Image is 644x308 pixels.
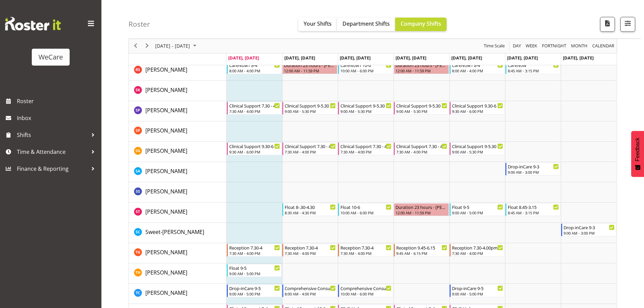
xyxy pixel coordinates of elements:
div: previous period [130,39,141,53]
div: Simone Turner"s event - Duration 23 hours - Simone Turner Begin From Thursday, August 28, 2025 at... [394,203,449,216]
span: Day [512,42,522,50]
div: WeCare [39,52,63,62]
div: Torry Cobb"s event - Comprehensive Consult 8-4 Begin From Tuesday, August 26, 2025 at 8:00:00 AM ... [282,284,337,297]
div: 7:30 AM - 4:00 PM [396,149,447,155]
span: Department Shifts [342,20,390,27]
div: Clinical Support 9.30-6 [452,102,503,109]
div: Float 10-6 [340,204,391,210]
span: Sweet-[PERSON_NAME] [145,228,204,236]
a: Sweet-[PERSON_NAME] [145,228,204,236]
div: Clinical Support 7.30 - 4 [229,102,280,109]
span: [DATE], [DATE] [563,55,594,61]
td: Tillie Hollyer resource [129,263,226,284]
div: Rhianne Sharples"s event - CareNow1 8-4 Begin From Monday, August 25, 2025 at 8:00:00 AM GMT+12:0... [227,61,282,74]
div: Comprehensive Consult 8-4 [285,285,336,291]
div: 7:30 AM - 4:00 PM [285,149,336,155]
span: [PERSON_NAME] [145,66,187,73]
span: [PERSON_NAME] [145,269,187,276]
div: Float 9-5 [452,204,503,210]
div: Rhianne Sharples"s event - CareNow Begin From Saturday, August 30, 2025 at 8:45:00 AM GMT+12:00 E... [505,61,560,74]
button: Next [143,42,152,50]
a: [PERSON_NAME] [145,289,187,297]
span: Your Shifts [304,20,332,27]
td: Sanjita Gurung resource [129,142,226,162]
div: Clinical Support 7.30 - 4 [285,143,336,149]
button: Previous [131,42,140,50]
span: [PERSON_NAME] [145,147,187,155]
div: Clinical Support 9-5.30 [396,102,447,109]
div: Reception 9.45-6.15 [396,244,447,251]
span: Time & Attendance [17,147,88,157]
div: Simone Turner"s event - Float 8-.30-4.30 Begin From Tuesday, August 26, 2025 at 8:30:00 AM GMT+12... [282,203,337,216]
td: Sabnam Pun resource [129,101,226,121]
div: 9:00 AM - 5:30 PM [396,109,447,114]
div: 7:30 AM - 4:00 PM [340,251,391,256]
div: Sanjita Gurung"s event - Clinical Support 9.30-6 Begin From Monday, August 25, 2025 at 9:30:00 AM... [227,142,282,155]
div: Sanjita Gurung"s event - Clinical Support 9-5.30 Begin From Friday, August 29, 2025 at 9:00:00 AM... [450,142,505,155]
div: 9:00 AM - 5:00 PM [229,291,280,297]
td: Rhianne Sharples resource [129,61,226,81]
span: Roster [17,96,98,106]
div: Sanjita Gurung"s event - Clinical Support 7.30 - 4 Begin From Wednesday, August 27, 2025 at 7:30:... [338,142,393,155]
span: [PERSON_NAME] [145,167,187,175]
div: Sabnam Pun"s event - Clinical Support 9-5.30 Begin From Tuesday, August 26, 2025 at 9:00:00 AM GM... [282,102,337,115]
div: Reception 7.30-4 [229,244,280,251]
a: [PERSON_NAME] [145,126,187,135]
div: 12:00 AM - 11:59 PM [284,68,336,73]
div: Rhianne Sharples"s event - Duration 23 hours - Rhianne Sharples Begin From Thursday, August 28, 2... [394,61,449,74]
button: Fortnight [541,42,568,50]
span: [PERSON_NAME] [145,127,187,134]
div: Simone Turner"s event - Float 8.45-3.15 Begin From Saturday, August 30, 2025 at 8:45:00 AM GMT+12... [505,203,560,216]
div: next period [141,39,153,53]
div: Sanjita Gurung"s event - Clinical Support 7.30 - 4 Begin From Tuesday, August 26, 2025 at 7:30:00... [282,142,337,155]
div: Tayah Giesbrecht"s event - Reception 9.45-6.15 Begin From Thursday, August 28, 2025 at 9:45:00 AM... [394,244,449,257]
div: Sarah Abbott"s event - Drop-inCare 9-3 Begin From Saturday, August 30, 2025 at 9:00:00 AM GMT+12:... [505,163,560,175]
span: [PERSON_NAME] [145,188,187,195]
span: [DATE], [DATE] [228,55,259,61]
div: 9:00 AM - 5:30 PM [340,109,391,114]
a: [PERSON_NAME] [145,86,187,94]
div: Clinical Support 9-5.30 [340,102,391,109]
div: 9:00 AM - 5:30 PM [452,149,503,155]
div: Tayah Giesbrecht"s event - Reception 7.30-4 Begin From Wednesday, August 27, 2025 at 7:30:00 AM G... [338,244,393,257]
div: 9:45 AM - 6:15 PM [396,251,447,256]
span: Inbox [17,113,98,123]
div: 12:00 AM - 11:59 PM [396,210,447,215]
div: 8:45 AM - 3:15 PM [508,68,559,73]
div: Tayah Giesbrecht"s event - Reception 7.30-4 Begin From Tuesday, August 26, 2025 at 7:30:00 AM GMT... [282,244,337,257]
span: [PERSON_NAME] [145,208,187,215]
button: Feedback - Show survey [631,131,644,177]
td: Sarah Abbott resource [129,162,226,182]
div: August 25 - 31, 2025 [153,39,200,53]
img: Rosterit website logo [5,17,61,30]
div: 7:30 AM - 4:00 PM [229,251,280,256]
div: 8:00 AM - 4:00 PM [285,291,336,297]
div: Torry Cobb"s event - Drop-inCare 9-5 Begin From Monday, August 25, 2025 at 9:00:00 AM GMT+12:00 E... [227,284,282,297]
button: August 2025 [154,42,199,50]
a: [PERSON_NAME] [145,187,187,195]
button: Department Shifts [337,18,395,31]
button: Company Shifts [395,18,447,31]
div: Clinical Support 7.30 - 4 [396,143,447,149]
div: Simone Turner"s event - Float 10-6 Begin From Wednesday, August 27, 2025 at 10:00:00 AM GMT+12:00... [338,203,393,216]
div: Drop-inCare 9-3 [508,163,559,170]
div: 9:00 AM - 3:00 PM [564,230,615,236]
div: 9:00 AM - 5:00 PM [229,271,280,276]
td: Saahit Kour resource [129,81,226,101]
button: Download a PDF of the roster according to the set date range. [600,17,615,32]
div: 10:00 AM - 6:00 PM [340,291,391,297]
span: Fortnight [541,42,567,50]
div: 8:30 AM - 4:30 PM [285,210,336,215]
div: 8:00 AM - 4:00 PM [229,68,280,73]
span: Company Shifts [401,20,441,27]
span: [DATE], [DATE] [451,55,482,61]
div: Drop-inCare 9-5 [452,285,503,291]
span: [DATE], [DATE] [396,55,426,61]
span: [DATE], [DATE] [340,55,371,61]
div: Rhianne Sharples"s event - CareNow1 10-6 Begin From Wednesday, August 27, 2025 at 10:00:00 AM GMT... [338,61,393,74]
span: Shifts [17,130,88,140]
div: Comprehensive Consult 10-6 [340,285,391,291]
td: Torry Cobb resource [129,284,226,304]
div: 10:00 AM - 6:00 PM [340,210,391,215]
button: Timeline Week [525,42,539,50]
